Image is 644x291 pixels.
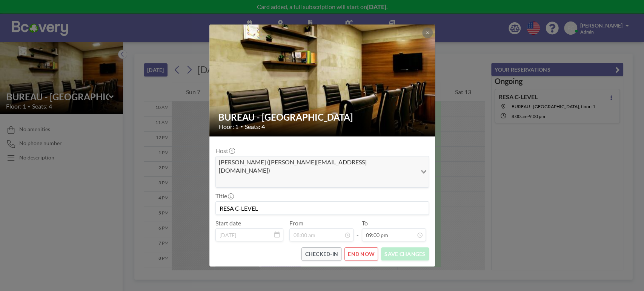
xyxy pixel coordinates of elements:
button: END NOW [344,247,378,260]
span: [PERSON_NAME] ([PERSON_NAME][EMAIL_ADDRESS][DOMAIN_NAME]) [217,158,415,175]
input: (No title) [216,202,429,214]
button: SAVE CHANGES [381,247,429,260]
div: Search for option [216,156,429,188]
input: Search for option [217,176,416,186]
label: From [289,219,303,227]
span: • [240,124,243,129]
span: - [357,222,359,239]
label: To [362,219,368,227]
label: Host [215,147,234,155]
span: Seats: 4 [245,123,265,130]
img: 537.jpg [209,5,436,156]
button: CHECKED-IN [301,247,341,260]
label: Start date [215,219,241,227]
span: Floor: 1 [218,123,238,130]
label: Title [215,192,233,200]
h2: BUREAU - [GEOGRAPHIC_DATA] [218,112,427,123]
